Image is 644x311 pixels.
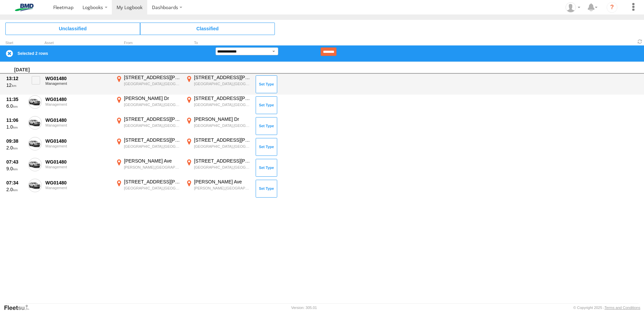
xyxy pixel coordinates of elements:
[124,158,181,164] div: [PERSON_NAME] Ave
[194,102,251,107] div: [GEOGRAPHIC_DATA],[GEOGRAPHIC_DATA]
[194,137,251,143] div: [STREET_ADDRESS][PERSON_NAME]
[6,166,25,172] div: 9.0
[45,159,111,165] div: WG01480
[6,82,25,88] div: 12
[124,165,181,170] div: [PERSON_NAME],[GEOGRAPHIC_DATA]
[45,96,111,102] div: WG01480
[194,74,251,80] div: [STREET_ADDRESS][PERSON_NAME]
[194,144,251,149] div: [GEOGRAPHIC_DATA],[GEOGRAPHIC_DATA]
[124,144,181,149] div: [GEOGRAPHIC_DATA],[GEOGRAPHIC_DATA]
[636,38,644,45] span: Refresh
[124,137,181,143] div: [STREET_ADDRESS][PERSON_NAME]
[194,81,251,86] div: [GEOGRAPHIC_DATA],[GEOGRAPHIC_DATA]
[185,116,252,136] label: Click to View Event Location
[4,304,35,311] a: Visit our Website
[45,102,111,106] div: Management
[115,41,182,45] div: From
[185,41,252,45] div: To
[115,158,182,177] label: Click to View Event Location
[291,306,317,310] div: Version: 305.01
[5,49,13,58] label: Clear Selection
[605,306,640,310] a: Terms and Conditions
[124,116,181,122] div: [STREET_ADDRESS][PERSON_NAME]
[194,95,251,101] div: [STREET_ADDRESS][PERSON_NAME]
[45,75,111,81] div: WG01480
[256,138,277,155] button: Click to Set
[194,179,251,185] div: [PERSON_NAME] Ave
[5,41,26,45] div: Click to Sort
[194,116,251,122] div: [PERSON_NAME] Dr
[115,95,182,115] label: Click to View Event Location
[115,74,182,94] label: Click to View Event Location
[124,81,181,86] div: [GEOGRAPHIC_DATA],[GEOGRAPHIC_DATA]
[185,137,252,157] label: Click to View Event Location
[45,138,111,144] div: WG01480
[6,124,25,130] div: 1.0
[45,117,111,123] div: WG01480
[6,96,25,102] div: 11:35
[140,23,275,35] span: Click to view Classified Trips
[6,138,25,144] div: 09:38
[573,306,640,310] div: © Copyright 2025 -
[6,75,25,81] div: 13:12
[124,95,181,101] div: [PERSON_NAME] Dr
[194,123,251,128] div: [GEOGRAPHIC_DATA],[GEOGRAPHIC_DATA]
[124,186,181,191] div: [GEOGRAPHIC_DATA],[GEOGRAPHIC_DATA]
[6,117,25,123] div: 11:06
[6,180,25,186] div: 07:34
[194,158,251,164] div: [STREET_ADDRESS][PERSON_NAME]
[185,95,252,115] label: Click to View Event Location
[256,96,277,114] button: Click to Set
[256,180,277,197] button: Click to Set
[563,2,583,12] div: Matthew Gaiter
[185,74,252,94] label: Click to View Event Location
[115,116,182,136] label: Click to View Event Location
[256,159,277,176] button: Click to Set
[194,165,251,170] div: [GEOGRAPHIC_DATA],[GEOGRAPHIC_DATA]
[6,145,25,151] div: 2.0
[6,186,25,193] div: 2.0
[124,74,181,80] div: [STREET_ADDRESS][PERSON_NAME]
[124,123,181,128] div: [GEOGRAPHIC_DATA],[GEOGRAPHIC_DATA]
[45,186,111,190] div: Management
[45,180,111,186] div: WG01480
[45,123,111,127] div: Management
[256,117,277,135] button: Click to Set
[6,159,25,165] div: 07:43
[5,23,140,35] span: Click to view Unclassified Trips
[185,179,252,198] label: Click to View Event Location
[124,102,181,107] div: [GEOGRAPHIC_DATA],[GEOGRAPHIC_DATA]
[45,144,111,148] div: Management
[185,158,252,177] label: Click to View Event Location
[194,186,251,191] div: [PERSON_NAME],[GEOGRAPHIC_DATA]
[115,137,182,157] label: Click to View Event Location
[44,41,112,45] div: Asset
[124,179,181,185] div: [STREET_ADDRESS][PERSON_NAME]
[256,75,277,93] button: Click to Set
[45,81,111,85] div: Management
[7,4,42,11] img: bmd-logo.svg
[115,179,182,198] label: Click to View Event Location
[45,165,111,169] div: Management
[6,103,25,109] div: 6.0
[607,2,617,13] i: ?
